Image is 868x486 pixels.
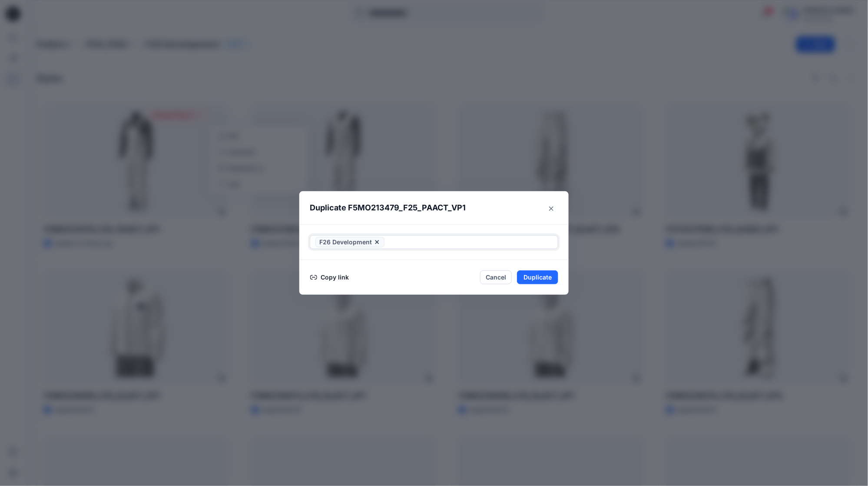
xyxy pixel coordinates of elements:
[480,270,512,284] button: Cancel
[544,202,558,216] button: Close
[310,202,466,214] p: Duplicate F5MO213479_F25_PAACT_VP1
[517,270,558,284] button: Duplicate
[319,237,372,247] span: F26 Development
[310,272,349,283] button: Copy link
